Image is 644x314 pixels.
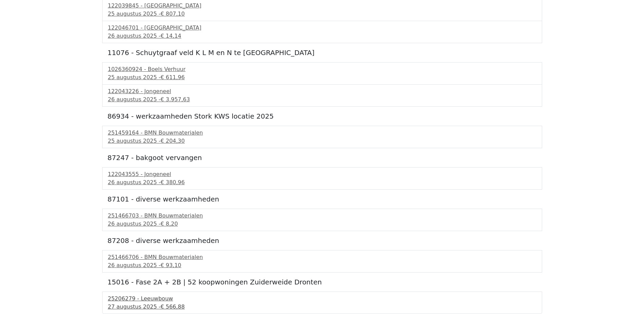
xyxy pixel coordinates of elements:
div: 26 augustus 2025 - [108,178,536,187]
h5: 86934 - werkzaamheden Stork KWS locatie 2025 [108,112,537,120]
span: € 611,96 [161,74,185,81]
a: 122043226 - Jongeneel26 augustus 2025 -€ 3.957,63 [108,87,536,104]
div: 25 augustus 2025 - [108,10,536,18]
h5: 15016 - Fase 2A + 2B | 52 koopwoningen Zuiderweide Dronten [108,278,537,286]
a: 122039845 - [GEOGRAPHIC_DATA]25 augustus 2025 -€ 807,10 [108,2,536,18]
a: 251466706 - BMN Bouwmaterialen26 augustus 2025 -€ 93,10 [108,253,536,269]
h5: 87101 - diverse werkzaamheden [108,195,537,203]
div: 26 augustus 2025 - [108,261,536,269]
div: 122046701 - [GEOGRAPHIC_DATA] [108,24,536,32]
span: € 807,10 [161,11,185,17]
a: 25206279 - Leeuwbouw27 augustus 2025 -€ 566,88 [108,295,536,311]
div: 25206279 - Leeuwbouw [108,295,536,303]
div: 251466706 - BMN Bouwmaterialen [108,253,536,261]
a: 251466703 - BMN Bouwmaterialen26 augustus 2025 -€ 8,20 [108,212,536,228]
span: € 204,30 [161,138,185,144]
span: € 3.957,63 [161,96,190,103]
a: 1026360924 - Boels Verhuur25 augustus 2025 -€ 611,96 [108,65,536,82]
span: € 14,14 [161,33,181,39]
div: 251459164 - BMN Bouwmaterialen [108,129,536,137]
span: € 566,88 [161,303,185,310]
h5: 87247 - bakgoot vervangen [108,154,537,162]
h5: 11076 - Schuytgraaf veld K L M en N te [GEOGRAPHIC_DATA] [108,49,537,57]
div: 26 augustus 2025 - [108,32,536,40]
div: 251466703 - BMN Bouwmaterialen [108,212,536,220]
div: 26 augustus 2025 - [108,95,536,104]
div: 27 augustus 2025 - [108,303,536,311]
div: 122043555 - Jongeneel [108,170,536,178]
div: 25 augustus 2025 - [108,137,536,145]
div: 122043226 - Jongeneel [108,87,536,95]
div: 25 augustus 2025 - [108,73,536,82]
span: € 93,10 [161,262,181,268]
span: € 380,96 [161,179,185,186]
span: € 8,20 [161,221,178,227]
div: 26 augustus 2025 - [108,220,536,228]
div: 122039845 - [GEOGRAPHIC_DATA] [108,2,536,10]
h5: 87208 - diverse werkzaamheden [108,237,537,245]
a: 122046701 - [GEOGRAPHIC_DATA]26 augustus 2025 -€ 14,14 [108,24,536,40]
a: 251459164 - BMN Bouwmaterialen25 augustus 2025 -€ 204,30 [108,129,536,145]
a: 122043555 - Jongeneel26 augustus 2025 -€ 380,96 [108,170,536,187]
div: 1026360924 - Boels Verhuur [108,65,536,73]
